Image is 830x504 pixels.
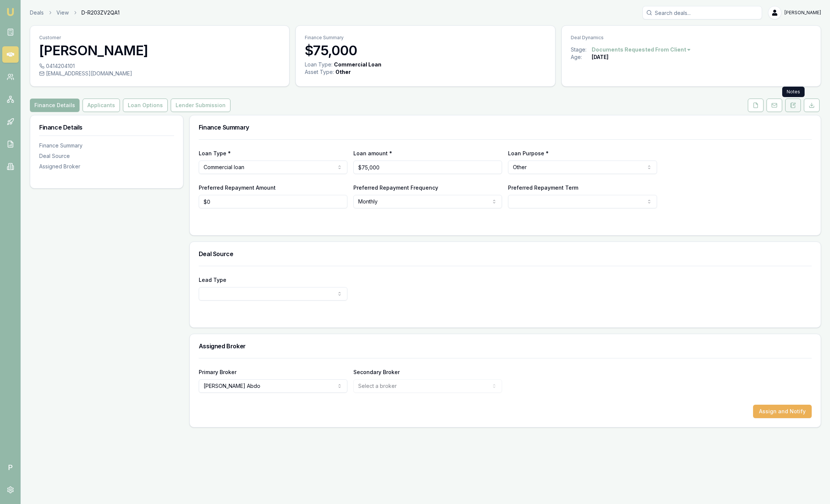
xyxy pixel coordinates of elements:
[642,6,762,19] input: Search deals
[83,99,120,112] button: Applicants
[508,150,549,156] label: Loan Purpose *
[39,124,174,130] h3: Finance Details
[305,35,546,41] p: Finance Summary
[571,53,592,61] div: Age:
[30,9,44,16] a: Deals
[305,68,334,76] div: Asset Type :
[39,62,280,70] div: 0414204101
[305,43,546,58] h3: $75,000
[353,150,392,156] label: Loan amount *
[199,184,276,191] label: Preferred Repayment Amount
[335,68,351,76] div: Other
[199,369,236,375] label: Primary Broker
[353,369,400,375] label: Secondary Broker
[753,405,812,418] button: Assign and Notify
[199,343,812,349] h3: Assigned Broker
[30,9,120,16] nav: breadcrumb
[571,35,812,41] p: Deal Dynamics
[169,99,232,112] a: Lender Submission
[353,184,438,191] label: Preferred Repayment Frequency
[39,152,174,160] div: Deal Source
[30,99,80,112] button: Finance Details
[81,99,121,112] a: Applicants
[334,61,381,68] div: Commercial Loan
[39,142,174,149] div: Finance Summary
[6,7,15,16] img: emu-icon-u.png
[571,46,592,53] div: Stage:
[199,124,812,130] h3: Finance Summary
[784,10,821,16] span: [PERSON_NAME]
[39,35,280,41] p: Customer
[508,184,578,191] label: Preferred Repayment Term
[305,61,332,68] div: Loan Type:
[199,150,231,156] label: Loan Type *
[592,53,608,61] div: [DATE]
[39,43,280,58] h3: [PERSON_NAME]
[123,99,168,112] button: Loan Options
[592,46,691,53] button: Documents Requested From Client
[39,70,280,77] div: [EMAIL_ADDRESS][DOMAIN_NAME]
[39,163,174,170] div: Assigned Broker
[30,99,81,112] a: Finance Details
[199,251,812,257] h3: Deal Source
[199,195,347,208] input: $
[2,459,19,476] span: P
[56,9,69,16] a: View
[81,9,120,16] span: D-R203ZV2QA1
[353,161,502,174] input: $
[171,99,230,112] button: Lender Submission
[782,87,805,97] div: Notes
[199,277,226,283] label: Lead Type
[121,99,169,112] a: Loan Options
